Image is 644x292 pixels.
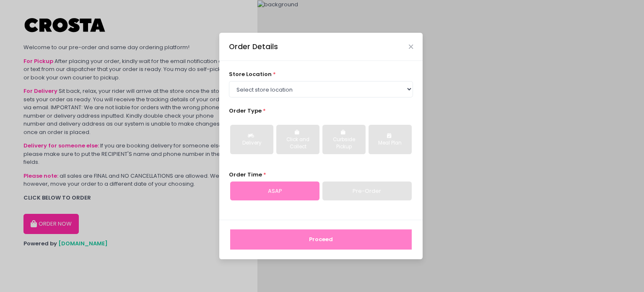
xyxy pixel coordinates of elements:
[236,139,267,147] div: Delivery
[374,139,406,147] div: Meal Plan
[409,45,413,49] button: Close
[276,125,319,154] button: Click and Collect
[322,125,366,154] button: Curbside Pickup
[230,125,273,154] button: Delivery
[282,136,314,151] div: Click and Collect
[369,125,412,154] button: Meal Plan
[229,41,278,52] div: Order Details
[328,136,360,151] div: Curbside Pickup
[229,171,262,179] span: Order Time
[229,107,262,115] span: Order Type
[230,229,412,250] button: Proceed
[229,70,272,78] span: store location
